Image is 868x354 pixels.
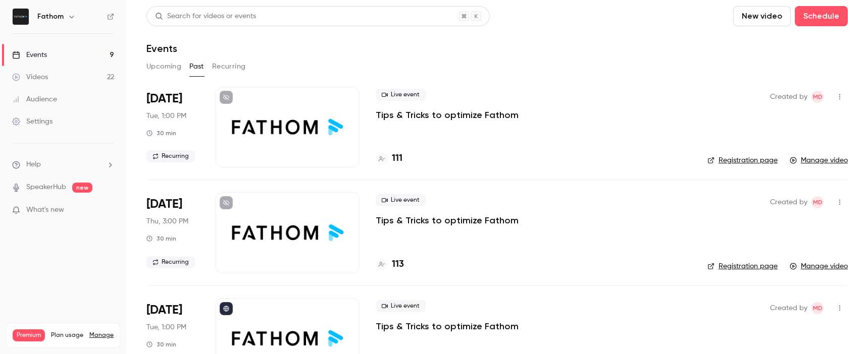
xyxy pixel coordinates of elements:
div: Aug 28 Thu, 3:00 PM (America/Toronto) [146,192,199,273]
span: Help [26,159,41,170]
a: Manage [89,331,114,339]
button: Past [189,58,204,75]
span: Tue, 1:00 PM [146,111,186,121]
a: Tips & Tricks to optimize Fathom [376,320,519,332]
span: Plan usage [51,331,83,339]
h4: 111 [392,152,402,165]
span: Tue, 1:00 PM [146,322,186,332]
div: 30 min [146,129,176,137]
button: Recurring [212,58,246,75]
span: [DATE] [146,196,182,212]
button: New video [733,6,791,26]
a: Tips & Tricks to optimize Fathom [376,109,519,121]
span: Created by [770,196,807,208]
li: help-dropdown-opener [12,159,114,170]
button: Schedule [795,6,848,26]
div: Sep 2 Tue, 1:00 PM (America/Toronto) [146,87,199,167]
a: Registration page [707,261,778,271]
h6: Fathom [37,12,64,22]
a: Tips & Tricks to optimize Fathom [376,214,519,226]
div: Events [12,50,47,60]
div: 30 min [146,340,176,348]
span: Michelle Dizon [811,196,824,208]
a: Manage video [790,261,848,271]
iframe: Noticeable Trigger [102,206,114,215]
div: 30 min [146,234,176,243]
span: Michelle Dizon [811,91,824,103]
a: 111 [376,152,402,165]
span: Created by [770,91,807,103]
div: Search for videos or events [155,11,256,22]
span: Thu, 3:00 PM [146,216,188,226]
button: Upcoming [146,58,181,75]
span: Live event [376,194,426,206]
span: What's new [26,205,64,215]
a: Manage video [790,155,848,165]
a: 113 [376,258,404,271]
span: new [72,183,92,193]
div: Audience [12,94,57,104]
span: Live event [376,300,426,312]
span: Recurring [146,256,195,268]
span: [DATE] [146,302,182,318]
span: [DATE] [146,91,182,107]
span: Created by [770,302,807,314]
span: Michelle Dizon [811,302,824,314]
span: Live event [376,89,426,101]
span: Premium [13,329,45,341]
a: Registration page [707,155,778,165]
span: MD [813,91,823,103]
h4: 113 [392,258,404,271]
span: MD [813,196,823,208]
div: Videos [12,72,48,82]
h1: Events [146,42,177,54]
span: MD [813,302,823,314]
img: Fathom [13,9,29,25]
div: Settings [12,116,53,127]
span: Recurring [146,150,195,162]
a: SpeakerHub [26,182,66,193]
